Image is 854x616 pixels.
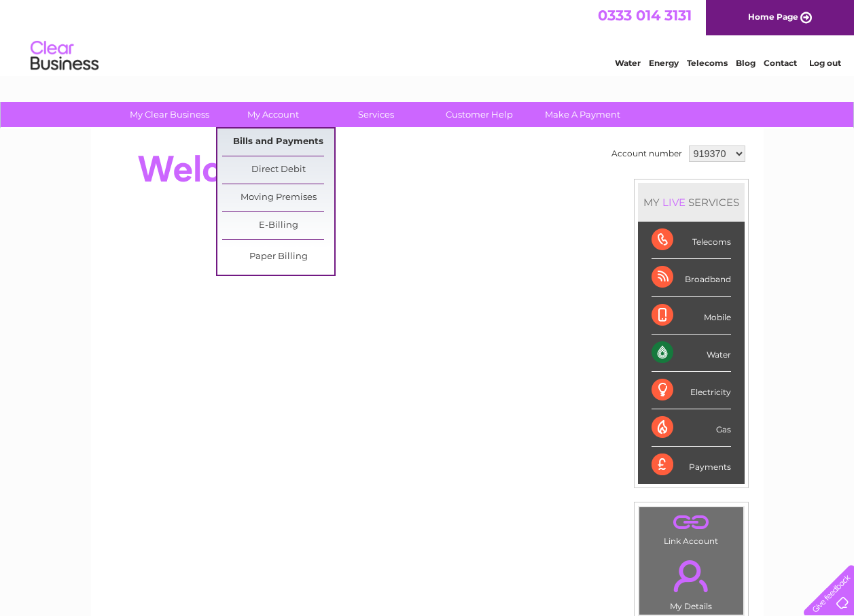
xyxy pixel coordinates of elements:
a: My Clear Business [113,102,226,127]
a: Moving Premises [222,184,334,211]
div: Water [652,335,731,372]
a: Customer Help [423,102,535,127]
a: Paper Billing [222,243,334,271]
div: Broadband [652,259,731,296]
div: Electricity [652,372,731,409]
a: . [643,552,740,600]
a: Make A Payment [527,102,639,127]
td: Account number [608,142,686,165]
a: Direct Debit [222,156,334,184]
a: Telecoms [687,58,728,68]
a: Blog [736,58,755,68]
div: Gas [652,409,731,447]
div: Mobile [652,297,731,335]
a: Bills and Payments [222,129,334,156]
td: Link Account [639,507,744,549]
a: Water [615,58,641,68]
a: 0333 014 3131 [598,7,692,24]
td: My Details [639,549,744,615]
div: Payments [652,447,731,483]
img: logo.png [30,35,99,77]
div: Telecoms [652,222,731,259]
a: Services [320,102,432,127]
div: LIVE [660,196,688,209]
div: MY SERVICES [638,183,745,222]
a: My Account [217,102,329,127]
a: E-Billing [222,212,334,239]
a: Energy [649,58,679,68]
a: . [643,511,740,534]
div: Clear Business is a trading name of Verastar Limited (registered in [GEOGRAPHIC_DATA] No. 3667643... [107,7,749,66]
a: Contact [764,58,797,68]
a: Log out [809,58,841,68]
